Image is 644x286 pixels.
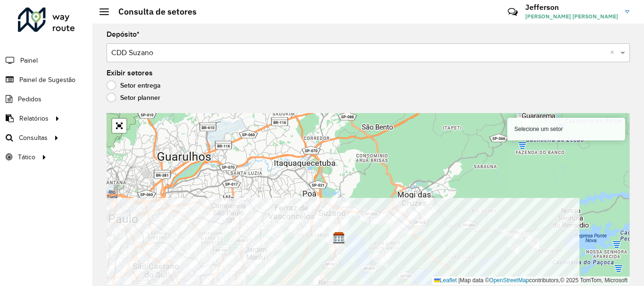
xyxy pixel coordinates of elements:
span: Relatórios [19,114,49,123]
span: Painel [20,56,38,65]
a: OpenStreetMap [489,277,529,284]
span: Painel de Sugestão [19,75,75,85]
a: Contato Rápido [503,2,523,22]
span: Consultas [19,133,48,143]
label: Exibir setores [107,67,153,79]
div: Selecione um setor [507,118,625,140]
span: | [458,277,460,284]
label: Setor planner [107,93,160,102]
span: Clear all [610,47,618,58]
h2: Consulta de setores [109,7,197,17]
span: Tático [18,152,35,162]
a: Leaflet [434,277,457,284]
div: Map data © contributors,© 2025 TomTom, Microsoft [432,277,630,285]
label: Setor entrega [107,81,161,90]
span: Pedidos [18,94,41,104]
h3: Jefferson [525,3,618,12]
a: Abrir mapa em tela cheia [112,119,126,133]
label: Depósito [107,29,140,40]
span: [PERSON_NAME] [PERSON_NAME] [525,12,618,21]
